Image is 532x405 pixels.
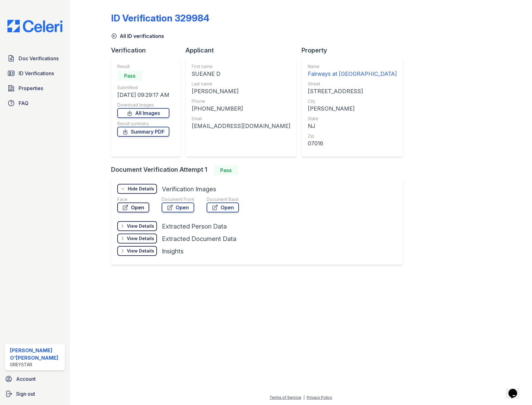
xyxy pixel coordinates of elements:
span: Sign out [16,390,35,398]
div: Verification Images [162,185,216,193]
a: All Images [117,108,169,118]
div: Extracted Document Data [162,234,236,243]
div: Pass [213,165,238,175]
div: Document Verification Attempt 1 [111,165,408,175]
a: Sign out [2,388,67,400]
div: Result [117,63,169,70]
span: Properties [19,84,43,92]
a: Privacy Policy [307,395,332,400]
div: Street [308,81,397,87]
div: Document Front [162,196,194,202]
a: All ID verifications [111,32,164,40]
a: Open [207,202,239,212]
span: ID Verifications [19,70,54,77]
a: Open [162,202,194,212]
span: Doc Verifications [19,55,59,62]
div: View Details [127,235,154,242]
div: Insights [162,247,184,256]
div: Submitted [117,84,169,91]
div: Zip [308,133,397,139]
div: [PERSON_NAME] [192,87,290,96]
a: ID Verifications [5,67,65,80]
div: NJ [308,122,397,130]
a: Doc Verifications [5,52,65,65]
a: Summary PDF [117,127,169,137]
div: First name [192,63,290,70]
div: View Details [127,223,154,229]
div: Last name [192,81,290,87]
div: Name [308,63,397,70]
div: ID Verification 329984 [111,12,209,24]
div: Email [192,116,290,122]
div: Applicant [186,46,302,55]
div: State [308,116,397,122]
div: 07016 [308,139,397,148]
div: | [303,395,305,400]
div: Fairways at [GEOGRAPHIC_DATA] [308,70,397,78]
a: Terms of Service [270,395,301,400]
div: Document Back [207,196,239,202]
iframe: chat widget [506,380,526,399]
div: Extracted Person Data [162,222,227,231]
div: [DATE] 09:29:17 AM [117,91,169,99]
a: Account [2,373,67,385]
div: View Details [127,248,154,254]
div: Property [302,46,408,55]
span: Account [16,375,36,383]
div: Greystar [10,362,62,368]
div: [STREET_ADDRESS] [308,87,397,96]
span: FAQ [19,99,29,107]
div: Result summary [117,121,169,127]
div: [PERSON_NAME] [308,104,397,113]
div: [PERSON_NAME] O'[PERSON_NAME] [10,347,62,362]
div: Face [117,196,149,202]
div: SUEANE D [192,70,290,78]
a: Open [117,202,149,212]
a: Properties [5,82,65,94]
div: [PHONE_NUMBER] [192,104,290,113]
a: FAQ [5,97,65,109]
div: Verification [111,46,186,55]
div: Phone [192,98,290,104]
div: City [308,98,397,104]
div: Download Images [117,102,169,108]
div: [EMAIL_ADDRESS][DOMAIN_NAME] [192,122,290,130]
img: CE_Logo_Blue-a8612792a0a2168367f1c8372b55b34899dd931a85d93a1a3d3e32e68fde9ad4.png [2,20,67,32]
a: Name Fairways at [GEOGRAPHIC_DATA] [308,63,397,78]
div: Pass [117,71,142,81]
div: Hide Details [128,186,154,192]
